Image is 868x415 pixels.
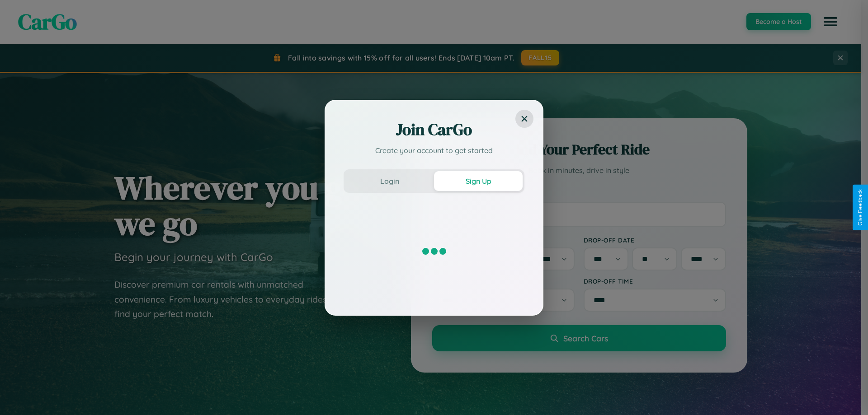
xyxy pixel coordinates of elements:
div: Give Feedback [857,189,863,226]
h2: Join CarGo [344,119,524,140]
button: Login [345,171,434,191]
button: Sign Up [434,171,523,191]
iframe: Intercom live chat [9,384,31,406]
p: Create your account to get started [344,145,524,156]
